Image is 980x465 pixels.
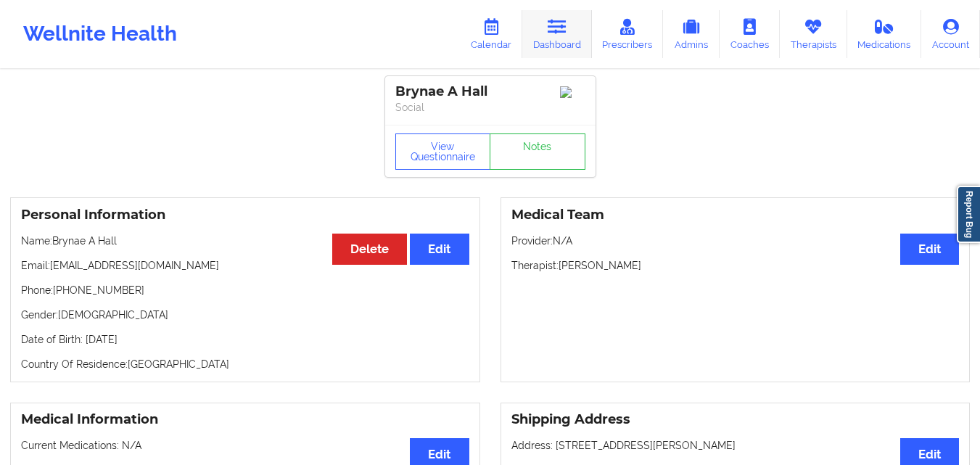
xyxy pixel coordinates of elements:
[511,234,960,248] p: Provider: N/A
[410,234,469,265] button: Edit
[21,308,469,322] p: Gender: [DEMOGRAPHIC_DATA]
[395,83,585,100] div: Brynae A Hall
[332,234,407,265] button: Delete
[592,10,664,58] a: Prescribers
[522,10,592,58] a: Dashboard
[511,438,960,453] p: Address: [STREET_ADDRESS][PERSON_NAME]
[511,411,960,428] h3: Shipping Address
[21,411,469,428] h3: Medical Information
[490,133,585,170] a: Notes
[511,207,960,223] h3: Medical Team
[21,438,469,453] p: Current Medications: N/A
[957,186,980,243] a: Report Bug
[921,10,980,58] a: Account
[21,258,469,273] p: Email: [EMAIL_ADDRESS][DOMAIN_NAME]
[21,234,469,248] p: Name: Brynae A Hall
[395,100,585,115] p: Social
[663,10,720,58] a: Admins
[21,283,469,297] p: Phone: [PHONE_NUMBER]
[720,10,780,58] a: Coaches
[21,332,469,347] p: Date of Birth: [DATE]
[460,10,522,58] a: Calendar
[900,234,959,265] button: Edit
[395,133,491,170] button: View Questionnaire
[511,258,960,273] p: Therapist: [PERSON_NAME]
[780,10,847,58] a: Therapists
[21,207,469,223] h3: Personal Information
[21,357,469,371] p: Country Of Residence: [GEOGRAPHIC_DATA]
[560,86,585,98] img: Image%2Fplaceholer-image.png
[847,10,922,58] a: Medications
